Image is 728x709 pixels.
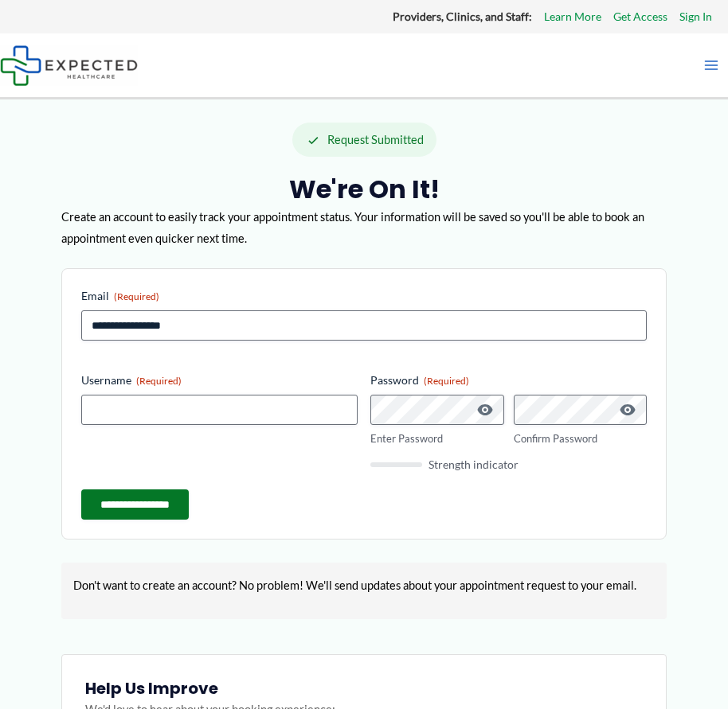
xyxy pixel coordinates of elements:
[81,372,358,388] label: Username
[393,10,532,23] strong: Providers, Clinics, and Staff:
[514,431,648,446] label: Confirm Password
[618,400,637,419] button: Show Password
[73,575,656,596] p: Don't want to create an account? No problem! We'll send updates about your appointment request to...
[476,400,495,419] button: Show Password
[85,678,643,699] h3: Help Us Improve
[424,375,469,387] span: (Required)
[370,431,504,446] label: Enter Password
[61,173,667,206] h2: We're on it!
[695,49,728,82] button: Main menu toggle
[292,123,436,157] div: Request Submitted
[61,206,667,249] p: Create an account to easily track your appointment status. Your information will be saved so you'...
[613,6,667,27] a: Get Access
[81,288,647,304] label: Email
[544,6,601,27] a: Learn More
[114,290,159,302] span: (Required)
[679,6,712,27] a: Sign In
[136,375,182,387] span: (Required)
[370,372,469,388] legend: Password
[370,459,647,470] div: Strength indicator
